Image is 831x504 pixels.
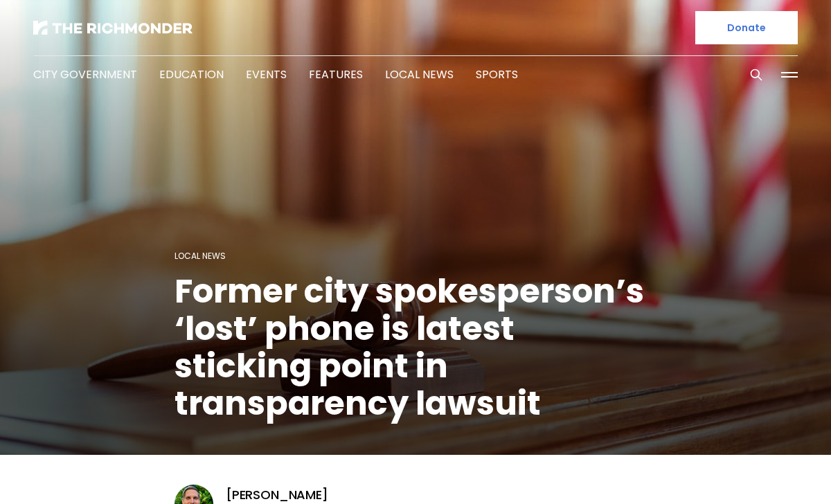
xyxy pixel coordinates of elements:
a: Features [309,66,363,82]
a: Local News [175,250,226,262]
a: Donate [695,11,798,44]
a: Sports [476,66,518,82]
a: [PERSON_NAME] [226,487,328,503]
a: Education [159,66,224,82]
iframe: portal-trigger [758,436,831,504]
a: City Government [33,66,137,82]
a: Local News [385,66,454,82]
a: Events [246,66,287,82]
img: The Richmonder [33,21,193,35]
h1: Former city spokesperson’s ‘lost’ phone is latest sticking point in transparency lawsuit [175,273,656,422]
button: Search this site [746,64,767,85]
